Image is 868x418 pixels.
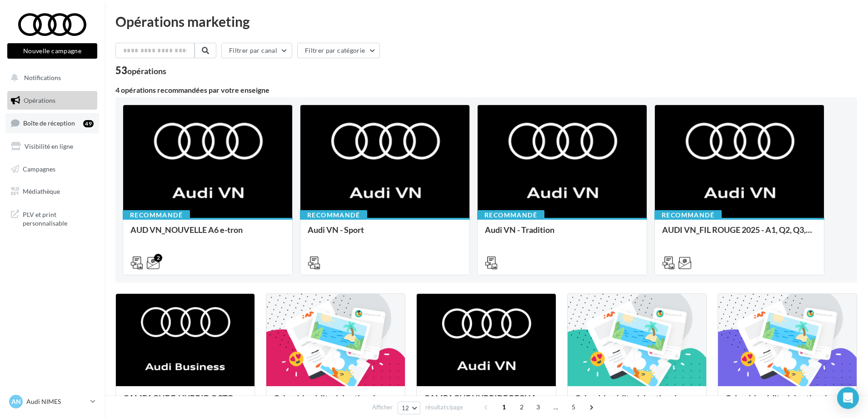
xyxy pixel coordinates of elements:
[5,91,99,110] a: Opérations
[127,67,166,75] div: opérations
[23,119,75,127] span: Boîte de réception
[5,68,95,87] button: Notifications
[5,182,99,201] a: Médiathèque
[497,400,511,414] span: 1
[297,43,380,58] button: Filtrer par catégorie
[7,393,97,410] a: AN Audi NIMES
[424,393,548,412] div: CAMPAGNE HYBRIDE RECHARGEABLE
[5,205,99,232] a: PLV et print personnalisable
[300,210,367,220] div: Recommandé
[11,397,21,406] span: AN
[575,393,699,412] div: Calendrier éditorial national : semaine du 15.09 au 21.09
[425,403,463,412] span: résultats/page
[26,397,87,406] p: Audi NIMES
[398,402,421,414] button: 12
[25,142,73,150] span: Visibilité en ligne
[130,225,285,243] div: AUD VN_NOUVELLE A6 e-tron
[24,96,55,104] span: Opérations
[725,393,849,412] div: Calendrier éditorial national : semaine du 08.09 au 14.09
[402,404,409,412] span: 12
[477,210,544,220] div: Recommandé
[5,113,99,133] a: Boîte de réception49
[154,254,162,262] div: 2
[24,74,61,81] span: Notifications
[372,403,393,412] span: Afficher
[566,400,581,414] span: 5
[549,400,563,414] span: ...
[115,65,166,76] div: 53
[5,137,99,156] a: Visibilité en ligne
[274,393,398,412] div: Calendrier éditorial national : semaine du 22.09 au 28.09
[221,43,292,58] button: Filtrer par canal
[308,225,462,243] div: Audi VN - Sport
[662,225,817,243] div: AUDI VN_FIL ROUGE 2025 - A1, Q2, Q3, Q5 et Q4 e-tron
[485,225,639,243] div: Audi VN - Tradition
[83,120,94,127] div: 49
[23,165,55,172] span: Campagnes
[23,208,94,228] span: PLV et print personnalisable
[123,210,190,220] div: Recommandé
[5,160,99,179] a: Campagnes
[837,387,859,409] div: Open Intercom Messenger
[123,393,247,412] div: CAMPAGNE E-HYBRID OCTOBRE B2B
[115,15,857,28] div: Opérations marketing
[654,210,722,220] div: Recommandé
[115,86,857,94] div: 4 opérations recommandées par votre enseigne
[7,43,97,59] button: Nouvelle campagne
[23,187,60,195] span: Médiathèque
[514,400,529,414] span: 2
[531,400,545,414] span: 3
